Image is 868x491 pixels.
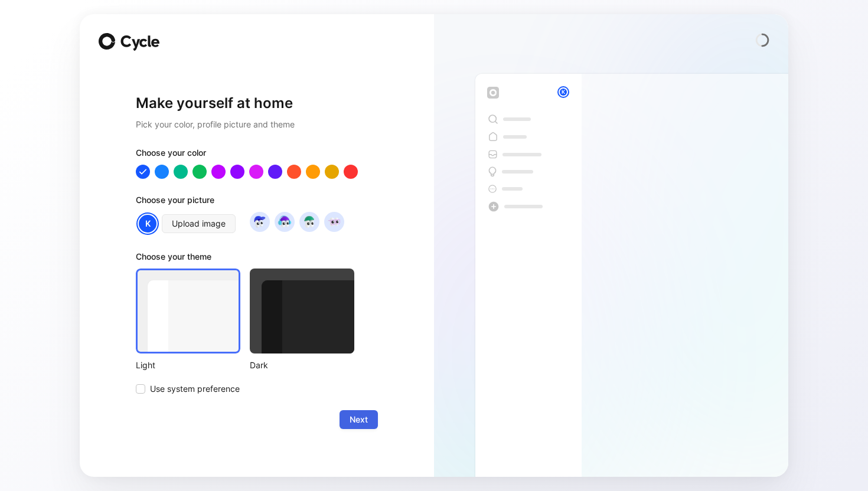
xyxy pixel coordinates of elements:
[136,250,354,269] div: Choose your theme
[136,94,378,113] h1: Make yourself at home
[559,87,568,97] div: K
[136,358,240,372] div: Light
[136,146,378,165] div: Choose your color
[340,410,378,429] button: Next
[150,382,240,396] span: Use system preference
[136,193,378,212] div: Choose your picture
[252,214,267,230] img: avatar
[172,217,226,231] span: Upload image
[301,214,317,230] img: avatar
[136,117,378,132] h2: Pick your color, profile picture and theme
[350,413,368,427] span: Next
[487,87,499,99] img: workspace-default-logo-wX5zAyuM.png
[162,214,236,233] button: Upload image
[326,214,342,230] img: avatar
[276,214,292,230] img: avatar
[250,358,354,372] div: Dark
[138,214,158,234] div: K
